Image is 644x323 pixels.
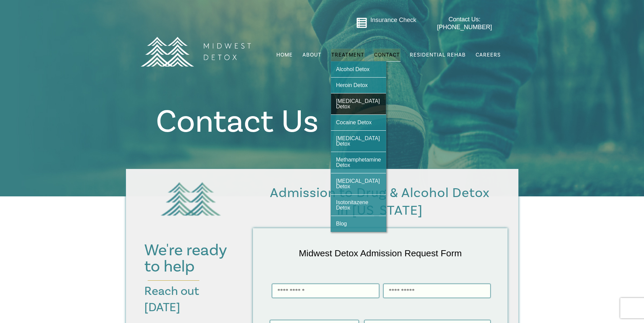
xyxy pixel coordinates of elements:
[476,51,501,58] span: Careers
[356,17,367,31] a: Go to midwestdetox.com/message-form-page/
[299,248,462,258] span: Midwest Detox Admission Request Form
[331,62,386,77] a: Alcohol Detox
[331,48,365,61] a: Treatment
[331,195,386,216] a: Isotonitazene Detox
[331,131,386,152] a: [MEDICAL_DATA] Detox
[336,98,380,109] span: [MEDICAL_DATA] Detox
[336,178,380,189] span: [MEDICAL_DATA] Detox
[144,240,227,277] span: We're ready to help
[437,16,492,30] span: Contact Us: [PHONE_NUMBER]
[331,78,386,93] a: Heroin Detox
[302,52,321,58] span: About
[370,17,416,23] a: Insurance Check
[336,120,372,125] span: Cocaine Detox
[136,22,255,81] img: MD Logo Horitzontal white-01 (1) (1)
[336,135,380,147] span: [MEDICAL_DATA] Detox
[276,48,293,61] a: Home
[331,152,386,173] a: Methamphetamine Detox
[409,48,466,61] a: Residential Rehab
[331,173,386,194] a: [MEDICAL_DATA] Detox
[331,115,386,130] a: Cocaine Detox
[158,180,222,217] img: Largetree-logo-only
[336,157,381,168] span: Methamphetamine Detox
[336,66,370,72] span: Alcohol Detox
[276,51,293,58] span: Home
[475,48,501,61] a: Careers
[373,48,401,61] a: Contact
[156,101,318,143] span: Contact Us
[331,52,364,58] span: Treatment
[424,16,505,31] a: Contact Us: [PHONE_NUMBER]
[144,283,199,315] span: Reach out [DATE]
[336,221,347,227] span: Blog
[410,51,466,58] span: Residential Rehab
[331,216,386,232] a: Blog
[270,184,490,219] span: Admission to Drug & Alcohol Detox in [US_STATE]
[331,93,386,114] a: [MEDICAL_DATA] Detox
[374,52,400,58] span: Contact
[302,48,322,61] a: About
[336,199,368,211] span: Isotonitazene Detox
[336,82,368,88] span: Heroin Detox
